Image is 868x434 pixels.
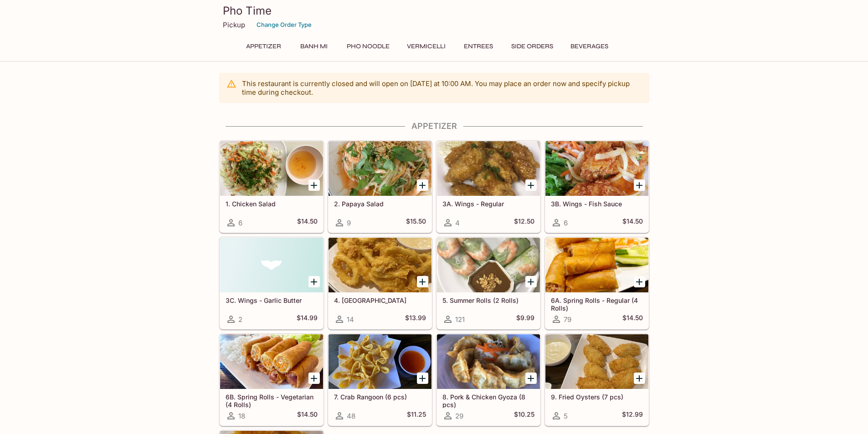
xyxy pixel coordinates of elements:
h5: 5. Summer Rolls (2 Rolls) [442,296,534,304]
button: Add 6B. Spring Rolls - Vegetarian (4 Rolls) [308,373,320,384]
div: 6A. Spring Rolls - Regular (4 Rolls) [545,238,648,292]
span: 79 [564,315,571,324]
h5: $13.99 [405,314,426,325]
h5: $12.50 [514,217,534,228]
span: 6 [564,219,568,227]
button: Banh Mi [293,40,334,53]
div: 3B. Wings - Fish Sauce [545,141,648,196]
button: Add 6A. Spring Rolls - Regular (4 Rolls) [634,276,645,287]
button: Beverages [565,40,613,53]
h4: Appetizer [219,121,649,131]
h3: Pho Time [223,4,646,18]
h5: $14.50 [622,217,643,228]
a: 7. Crab Rangoon (6 pcs)48$11.25 [328,334,432,426]
button: Vermicelli [402,40,451,53]
a: 1. Chicken Salad6$14.50 [220,141,324,233]
p: This restaurant is currently closed and will open on [DATE] at 10:00 AM . You may place an order ... [242,79,642,97]
span: 2 [238,315,242,324]
a: 5. Summer Rolls (2 Rolls)121$9.99 [437,237,540,329]
a: 6A. Spring Rolls - Regular (4 Rolls)79$14.50 [545,237,649,329]
button: Change Order Type [252,18,316,32]
button: Add 3C. Wings - Garlic Butter [308,276,320,287]
h5: 7. Crab Rangoon (6 pcs) [334,393,426,401]
p: Pickup [223,20,245,29]
span: 5 [564,412,568,420]
h5: $15.50 [406,217,426,228]
h5: 4. [GEOGRAPHIC_DATA] [334,296,426,304]
h5: 2. Papaya Salad [334,200,426,208]
button: Side Orders [506,40,558,53]
h5: 8. Pork & Chicken Gyoza (8 pcs) [442,393,534,408]
div: 5. Summer Rolls (2 Rolls) [437,238,540,292]
h5: $10.25 [514,410,534,421]
div: 1. Chicken Salad [220,141,323,196]
button: Entrees [458,40,499,53]
a: 9. Fried Oysters (7 pcs)5$12.99 [545,334,649,426]
button: Add 9. Fried Oysters (7 pcs) [634,373,645,384]
span: 9 [347,219,351,227]
a: 4. [GEOGRAPHIC_DATA]14$13.99 [328,237,432,329]
button: Add 8. Pork & Chicken Gyoza (8 pcs) [525,373,537,384]
span: 18 [238,412,245,420]
span: 29 [455,412,463,420]
button: Appetizer [241,40,286,53]
span: 48 [347,412,355,420]
a: 3C. Wings - Garlic Butter2$14.99 [220,237,324,329]
h5: 3C. Wings - Garlic Butter [226,296,318,304]
span: 4 [455,219,460,227]
a: 3B. Wings - Fish Sauce6$14.50 [545,141,649,233]
h5: 1. Chicken Salad [226,200,318,208]
span: 121 [455,315,465,324]
button: Add 4. Calamari [417,276,428,287]
h5: 6A. Spring Rolls - Regular (4 Rolls) [551,296,643,311]
a: 8. Pork & Chicken Gyoza (8 pcs)29$10.25 [437,334,540,426]
button: Pho Noodle [342,40,395,53]
h5: 3A. Wings - Regular [442,200,534,208]
h5: $11.25 [407,410,426,421]
div: 6B. Spring Rolls - Vegetarian (4 Rolls) [220,334,323,389]
h5: $9.99 [516,314,534,325]
button: Add 7. Crab Rangoon (6 pcs) [417,373,428,384]
h5: $14.50 [297,410,318,421]
div: 3A. Wings - Regular [437,141,540,196]
a: 3A. Wings - Regular4$12.50 [437,141,540,233]
span: 6 [238,219,242,227]
h5: $12.99 [622,410,643,421]
button: Add 3B. Wings - Fish Sauce [634,179,645,191]
button: Add 2. Papaya Salad [417,179,428,191]
h5: 6B. Spring Rolls - Vegetarian (4 Rolls) [226,393,318,408]
span: 14 [347,315,354,324]
button: Add 3A. Wings - Regular [525,179,537,191]
a: 2. Papaya Salad9$15.50 [328,141,432,233]
h5: 9. Fried Oysters (7 pcs) [551,393,643,401]
div: 2. Papaya Salad [329,141,431,196]
div: 8. Pork & Chicken Gyoza (8 pcs) [437,334,540,389]
button: Add 1. Chicken Salad [308,179,320,191]
div: 9. Fried Oysters (7 pcs) [545,334,648,389]
h5: $14.50 [297,217,318,228]
button: Add 5. Summer Rolls (2 Rolls) [525,276,537,287]
a: 6B. Spring Rolls - Vegetarian (4 Rolls)18$14.50 [220,334,324,426]
h5: $14.50 [622,314,643,325]
h5: $14.99 [297,314,318,325]
div: 7. Crab Rangoon (6 pcs) [329,334,431,389]
h5: 3B. Wings - Fish Sauce [551,200,643,208]
div: 4. Calamari [329,238,431,292]
div: 3C. Wings - Garlic Butter [220,238,323,292]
